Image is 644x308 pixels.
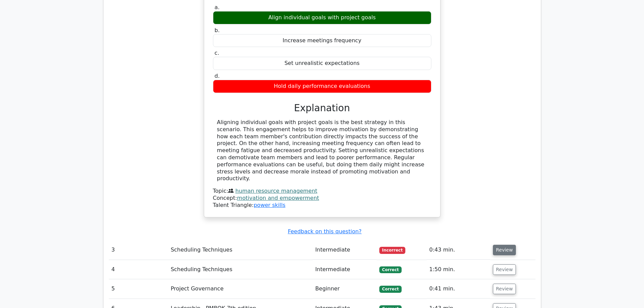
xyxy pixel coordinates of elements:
[213,11,431,24] div: Align individual goals with project goals
[493,284,516,294] button: Review
[427,240,490,260] td: 0:43 min.
[235,188,317,194] a: human resource management
[217,102,427,114] h3: Explanation
[379,286,401,292] span: Correct
[109,279,168,299] td: 5
[313,240,377,260] td: Intermediate
[168,260,313,279] td: Scheduling Techniques
[288,228,361,235] a: Feedback on this question?
[215,27,220,33] span: b.
[213,188,431,209] div: Talent Triangle:
[109,240,168,260] td: 3
[379,247,405,254] span: Incorrect
[168,240,313,260] td: Scheduling Techniques
[254,202,285,208] a: power skills
[313,260,377,279] td: Intermediate
[215,50,219,56] span: c.
[213,57,431,70] div: Set unrealistic expectations
[213,34,431,47] div: Increase meetings frequency
[215,4,220,10] span: a.
[493,264,516,275] button: Review
[109,260,168,279] td: 4
[493,245,516,255] button: Review
[379,266,401,273] span: Correct
[237,195,319,201] a: motivation and empowerment
[427,260,490,279] td: 1:50 min.
[427,279,490,299] td: 0:41 min.
[313,279,377,299] td: Beginner
[215,73,220,79] span: d.
[213,80,431,93] div: Hold daily performance evaluations
[168,279,313,299] td: Project Governance
[213,195,431,202] div: Concept:
[217,119,427,182] div: Aligning individual goals with project goals is the best strategy in this scenario. This engageme...
[213,188,431,195] div: Topic:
